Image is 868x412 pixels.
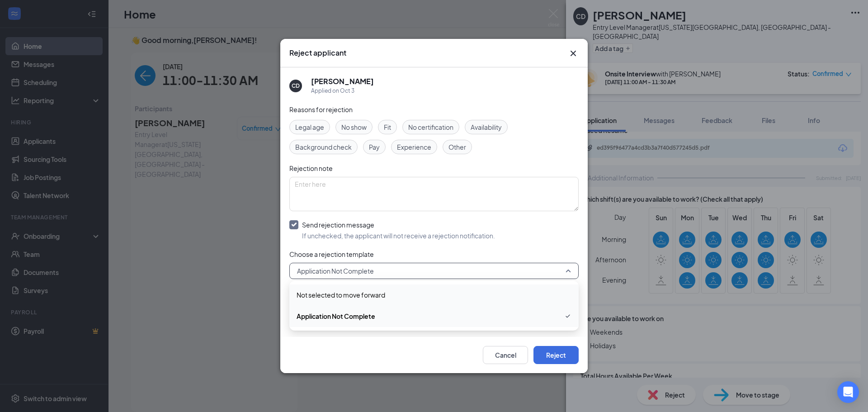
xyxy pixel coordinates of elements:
button: Close [568,48,579,59]
span: Availability [471,122,502,132]
div: Open Intercom Messenger [837,381,859,403]
span: Experience [397,142,431,152]
span: No certification [408,122,453,132]
span: Legal age [295,122,324,132]
span: Not selected to move forward [297,290,385,300]
span: Rejection note [289,164,333,172]
svg: Checkmark [564,311,571,322]
span: Can't find the template you need? Create a new one . [289,283,434,290]
svg: Cross [568,48,579,59]
button: Reject [533,346,579,364]
span: Choose a rejection template [289,250,374,258]
span: Application Not Complete [297,264,374,278]
h3: Reject applicant [289,48,346,58]
span: No show [341,122,367,132]
button: Cancel [483,346,528,364]
span: Other [448,142,466,152]
span: Application Not Complete [297,311,375,321]
span: Reasons for rejection [289,105,353,114]
span: Pay [369,142,380,152]
h5: [PERSON_NAME] [311,76,374,86]
span: Fit [384,122,391,132]
span: Background check [295,142,352,152]
div: CD [292,82,300,90]
div: Applied on Oct 3 [311,86,374,95]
